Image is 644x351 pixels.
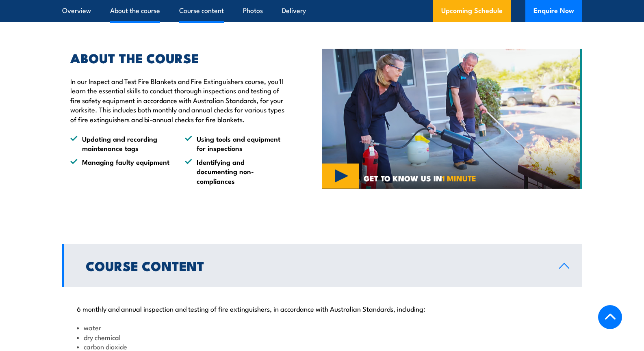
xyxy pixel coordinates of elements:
[322,49,582,189] img: Fire Safety Training
[86,260,546,271] h2: Course Content
[70,134,170,153] li: Updating and recording maintenance tags
[77,342,568,351] li: carbon dioxide
[70,76,285,124] p: In our Inspect and Test Fire Blankets and Fire Extinguishers course, you'll learn the essential s...
[364,174,476,182] span: GET TO KNOW US IN
[77,323,568,332] li: water
[185,134,285,153] li: Using tools and equipment for inspections
[77,332,568,342] li: dry chemical
[70,52,285,63] h2: ABOUT THE COURSE
[185,157,285,185] li: Identifying and documenting non-compliances
[62,244,582,287] a: Course Content
[442,172,476,184] strong: 1 MINUTE
[70,157,170,185] li: Managing faulty equipment
[77,304,568,312] p: 6 monthly and annual inspection and testing of fire extinguishers, in accordance with Australian ...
